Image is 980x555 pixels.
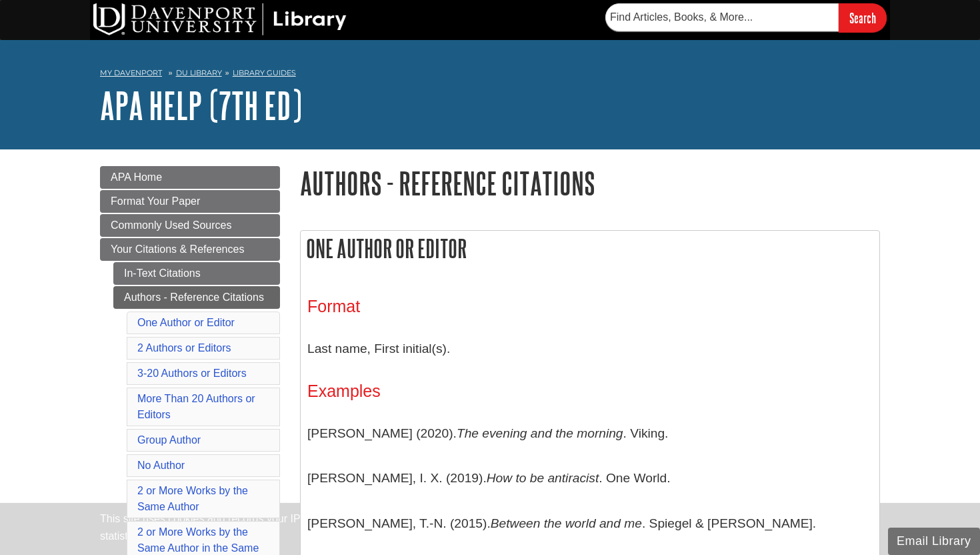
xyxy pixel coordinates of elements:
h3: Examples [307,382,873,401]
a: Your Citations & References [100,238,280,261]
a: APA Help (7th Ed) [100,85,302,126]
a: Group Author [137,434,201,446]
a: One Author or Editor [137,317,235,328]
a: 2 or More Works by the Same Author [137,485,248,512]
a: Authors - Reference Citations [113,286,280,309]
p: [PERSON_NAME], I. X. (2019). . One World. [307,459,873,498]
span: Commonly Used Sources [111,219,231,231]
h3: Format [307,297,873,316]
a: No Author [137,460,185,471]
a: 2 Authors or Editors [137,342,231,354]
button: Email Library [888,528,980,555]
h1: Authors - Reference Citations [300,166,880,200]
a: In-Text Citations [113,262,280,285]
i: How to be antiracist [487,471,599,485]
h2: One Author or Editor [301,231,879,266]
a: Commonly Used Sources [100,214,280,237]
nav: breadcrumb [100,64,880,85]
span: Format Your Paper [111,195,200,207]
a: Format Your Paper [100,190,280,213]
a: More Than 20 Authors or Editors [137,393,255,420]
img: DU Library [93,3,347,35]
p: Last name, First initial(s). [307,330,873,368]
i: Between the world and me [491,516,642,530]
a: DU Library [176,68,222,77]
input: Search [839,3,887,32]
input: Find Articles, Books, & More... [605,3,839,31]
i: The evening and the morning [457,426,623,440]
span: Your Citations & References [111,243,244,255]
form: Searches DU Library's articles, books, and more [605,3,887,32]
p: [PERSON_NAME], T.-N. (2015). . Spiegel & [PERSON_NAME]. [307,504,873,543]
a: Library Guides [233,68,296,77]
a: My Davenport [100,67,162,79]
a: APA Home [100,166,280,189]
span: APA Home [111,171,162,183]
p: [PERSON_NAME] (2020). . Viking. [307,414,873,453]
a: 3-20 Authors or Editors [137,368,247,379]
